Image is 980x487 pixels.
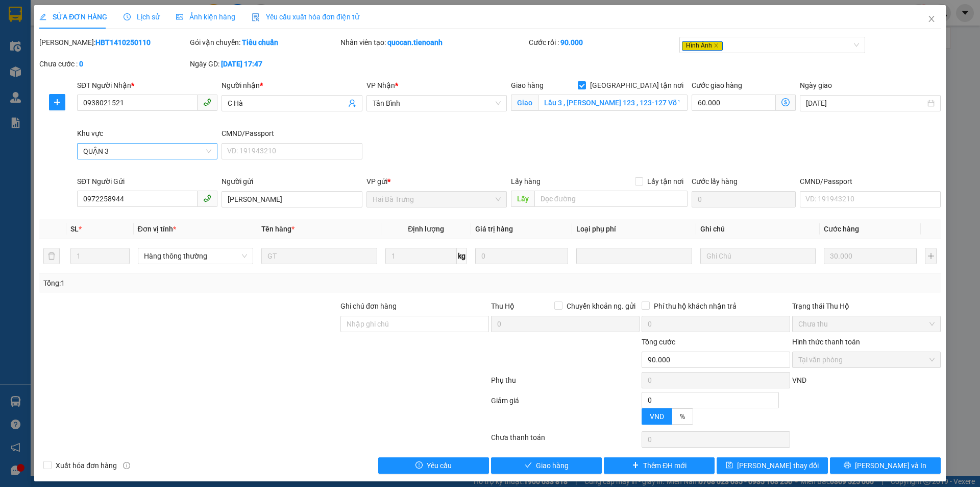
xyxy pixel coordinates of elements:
[475,225,513,233] span: Giá trị hàng
[457,248,467,264] span: kg
[203,98,211,106] span: phone
[408,225,444,233] span: Định lượng
[511,191,534,207] span: Lấy
[39,13,46,20] span: edit
[714,43,719,48] span: close
[77,176,217,187] div: SĐT Người Gửi
[366,81,395,89] span: VP Nhận
[830,457,941,474] button: printer[PERSON_NAME] và In
[798,352,935,367] span: Tại văn phòng
[692,81,742,89] label: Cước giao hàng
[373,192,501,207] span: Hai Bà Trưng
[696,219,820,239] th: Ghi chú
[642,338,675,346] span: Tổng cước
[252,13,359,21] span: Yêu cầu xuất hóa đơn điện tử
[925,248,936,264] button: plus
[222,176,362,187] div: Người gửi
[692,191,796,207] input: Cước lấy hàng
[511,177,541,185] span: Lấy hàng
[221,60,262,68] b: [DATE] 17:47
[340,37,527,48] div: Nhân viên tạo:
[511,95,538,111] span: Giao
[83,144,211,159] span: QUẬN 3
[52,460,121,471] span: Xuất hóa đơn hàng
[529,37,677,48] div: Cước rồi :
[844,461,851,470] span: printer
[511,81,544,89] span: Giao hàng
[491,457,602,474] button: checkGiao hàng
[572,219,696,239] th: Loại phụ phí
[855,460,926,471] span: [PERSON_NAME] và In
[427,460,452,471] span: Yêu cầu
[792,300,941,312] div: Trạng thái Thu Hộ
[525,461,532,470] span: check
[475,248,568,264] input: 0
[124,13,160,21] span: Lịch sử
[534,191,688,207] input: Dọc đường
[95,38,151,47] b: HBT1410250110
[643,176,688,187] span: Lấy tận nơi
[680,412,685,421] span: %
[792,376,806,384] span: VND
[927,15,936,23] span: close
[261,248,377,264] input: VD: Bàn, Ghế
[824,225,859,233] span: Cước hàng
[643,460,687,471] span: Thêm ĐH mới
[138,225,176,233] span: Đơn vị tính
[562,300,640,312] span: Chuyển khoản ng. gửi
[77,128,217,139] div: Khu vực
[43,277,378,289] div: Tổng: 1
[726,461,733,470] span: save
[700,248,816,264] input: Ghi Chú
[491,302,514,310] span: Thu Hộ
[490,432,641,450] div: Chưa thanh toán
[781,98,790,106] span: dollar-circle
[242,38,278,47] b: Tiêu chuẩn
[348,99,356,107] span: user-add
[222,128,362,139] div: CMND/Passport
[717,457,827,474] button: save[PERSON_NAME] thay đổi
[682,41,723,51] span: Hình Ảnh
[650,412,664,421] span: VND
[39,58,188,69] div: Chưa cước :
[692,95,776,111] input: Cước giao hàng
[49,94,65,110] button: plus
[806,98,925,109] input: Ngày giao
[123,462,130,469] span: info-circle
[50,98,65,106] span: plus
[586,80,688,91] span: [GEOGRAPHIC_DATA] tận nơi
[824,248,917,264] input: 0
[252,13,260,21] img: icon
[124,13,131,20] span: clock-circle
[415,461,423,470] span: exclamation-circle
[800,81,832,89] label: Ngày giao
[632,461,639,470] span: plus
[77,80,217,91] div: SĐT Người Nhận
[340,302,397,310] label: Ghi chú đơn hàng
[917,5,946,34] button: Close
[176,13,235,21] span: Ảnh kiện hàng
[737,460,819,471] span: [PERSON_NAME] thay đổi
[650,300,741,312] span: Phí thu hộ khách nhận trả
[536,460,569,471] span: Giao hàng
[176,13,183,20] span: picture
[39,37,188,48] div: [PERSON_NAME]:
[792,338,860,346] label: Hình thức thanh toán
[190,37,338,48] div: Gói vận chuyển:
[373,96,501,111] span: Tân Bình
[190,58,338,69] div: Ngày GD:
[261,225,295,233] span: Tên hàng
[800,176,940,187] div: CMND/Passport
[366,176,507,187] div: VP gửi
[387,38,443,47] b: quocan.tienoanh
[604,457,715,474] button: plusThêm ĐH mới
[560,38,583,47] b: 90.000
[798,316,935,332] span: Chưa thu
[340,316,489,332] input: Ghi chú đơn hàng
[39,13,107,21] span: SỬA ĐƠN HÀNG
[222,80,362,91] div: Người nhận
[203,194,211,202] span: phone
[43,248,60,264] button: delete
[79,60,83,68] b: 0
[378,457,489,474] button: exclamation-circleYêu cầu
